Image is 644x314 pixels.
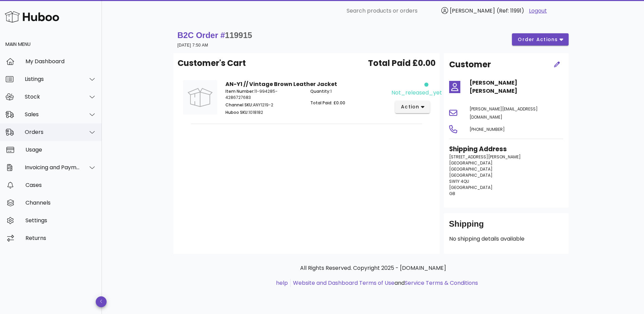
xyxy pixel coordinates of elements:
strong: B2C Order # [178,31,252,40]
div: Stock [25,93,80,100]
h4: [PERSON_NAME] [PERSON_NAME] [470,79,563,95]
a: Logout [529,7,547,15]
span: [GEOGRAPHIC_DATA] [449,185,493,190]
p: 11-994285-4286727683 [225,88,302,101]
span: GB [449,191,455,196]
p: 1 [310,88,387,94]
span: [PERSON_NAME] [450,7,495,15]
div: Shipping [449,219,563,235]
div: Settings [25,217,96,224]
span: [GEOGRAPHIC_DATA] [449,166,493,172]
h2: Customer [449,58,491,71]
p: All Rights Reserved. Copyright 2025 - [DOMAIN_NAME] [179,264,567,272]
div: Listings [25,76,80,82]
div: Cases [25,182,96,188]
div: Sales [25,111,80,118]
span: Quantity: [310,88,330,94]
span: Huboo SKU: [225,109,249,115]
img: Huboo Logo [5,10,59,24]
span: Item Number: [225,88,254,94]
button: order actions [512,33,568,46]
span: SW1Y 4QU [449,178,469,184]
span: [PHONE_NUMBER] [470,126,505,132]
a: Website and Dashboard Terms of Use [293,279,394,287]
a: help [276,279,288,287]
span: [GEOGRAPHIC_DATA] [449,160,493,166]
small: [DATE] 7:50 AM [178,43,208,48]
p: No shipping details available [449,235,563,243]
button: action [395,101,430,113]
div: Usage [25,146,96,153]
span: order actions [517,36,558,43]
div: Channels [25,199,96,206]
span: (Ref: 11991) [497,7,524,15]
span: Customer's Cart [178,57,246,69]
span: Channel SKU: [225,102,253,108]
span: Total Paid: £0.00 [310,100,345,106]
span: action [401,103,420,110]
p: 1018182 [225,109,302,116]
li: and [291,279,478,287]
p: ANY1219-2 [225,102,302,108]
span: Total Paid £0.00 [368,57,436,69]
a: Service Terms & Conditions [405,279,478,287]
div: Returns [25,235,96,241]
div: Invoicing and Payments [25,164,80,171]
span: [GEOGRAPHIC_DATA] [449,172,493,178]
strong: AN-Y1 // Vintage Brown Leather Jacket [225,80,337,88]
span: 119915 [225,31,252,40]
div: Orders [25,129,80,135]
h3: Shipping Address [449,144,563,154]
span: [STREET_ADDRESS][PERSON_NAME] [449,154,521,160]
div: My Dashboard [25,58,96,65]
span: [PERSON_NAME][EMAIL_ADDRESS][DOMAIN_NAME] [470,106,538,120]
div: not_released_yet [391,89,442,97]
img: Product Image [183,80,217,115]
